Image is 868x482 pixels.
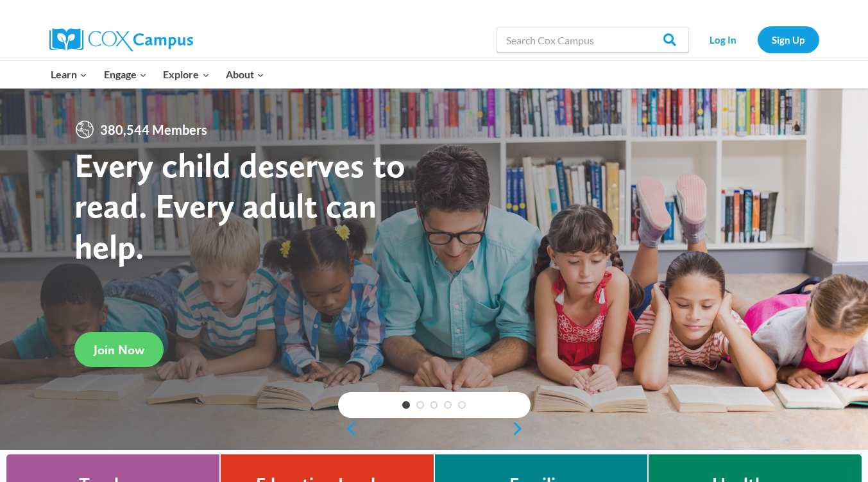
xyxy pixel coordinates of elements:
[695,26,751,53] a: Log In
[43,61,273,88] nav: Primary Navigation
[74,332,164,367] a: Join Now
[444,401,452,409] a: 4
[758,26,819,53] a: Sign Up
[94,342,144,357] span: Join Now
[49,28,193,51] img: Cox Campus
[497,27,689,53] input: Search Cox Campus
[511,421,531,436] a: next
[51,66,87,83] span: Learn
[416,401,424,409] a: 2
[104,66,147,83] span: Engage
[163,66,209,83] span: Explore
[695,26,819,53] nav: Secondary Navigation
[430,401,438,409] a: 3
[226,66,264,83] span: About
[338,421,357,436] a: previous
[338,416,531,442] div: content slider buttons
[95,119,212,140] span: 380,544 Members
[74,144,405,267] strong: Every child deserves to read. Every adult can help.
[458,401,466,409] a: 5
[402,401,410,409] a: 1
